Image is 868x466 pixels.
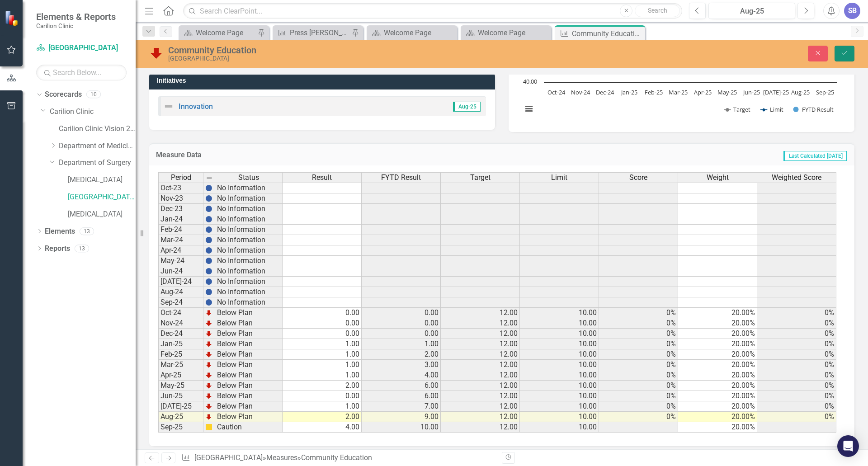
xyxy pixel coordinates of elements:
text: Jan-25 [620,88,637,96]
td: Aug-24 [158,287,203,297]
td: 0% [599,360,678,370]
text: Aug-25 [791,88,810,96]
td: 0.00 [362,318,441,329]
text: Feb-25 [645,88,663,96]
td: 0.00 [362,308,441,318]
div: Welcome Page [196,27,255,38]
div: Welcome Page [478,27,549,38]
td: 0% [599,308,678,318]
td: 12.00 [441,318,520,329]
td: 12.00 [441,339,520,349]
td: 20.00% [678,422,757,433]
a: Carilion Clinic Vision 2025 Scorecard [59,124,136,134]
text: [DATE]-25 [763,88,789,96]
td: 0% [757,339,836,349]
a: [GEOGRAPHIC_DATA] [68,192,136,202]
td: 1.00 [283,349,362,360]
td: Dec-23 [158,204,203,214]
td: Sep-24 [158,297,203,308]
td: Feb-25 [158,349,203,360]
h3: Measure Data [156,151,443,159]
text: Mar-25 [669,88,688,96]
td: May-24 [158,256,203,266]
text: Jun-25 [742,88,760,96]
td: 1.00 [283,339,362,349]
td: Nov-24 [158,318,203,329]
text: Nov-24 [571,88,590,96]
td: 0.00 [283,308,362,318]
img: Below Plan [149,46,164,60]
img: TnMDeAgwAPMxUmUi88jYAAAAAElFTkSuQmCC [205,340,212,348]
td: 0% [757,329,836,339]
td: 0% [599,339,678,349]
td: 0% [599,370,678,381]
td: Dec-24 [158,329,203,339]
img: cBAA0RP0Y6D5n+AAAAAElFTkSuQmCC [205,424,212,431]
span: Weighted Score [772,174,821,182]
td: Caution [215,422,283,433]
td: 0% [599,412,678,422]
div: SB [844,3,860,19]
td: No Information [215,245,283,256]
td: No Information [215,183,283,193]
img: TnMDeAgwAPMxUmUi88jYAAAAAElFTkSuQmCC [205,351,212,358]
td: No Information [215,225,283,235]
td: 10.00 [520,370,599,381]
td: 2.00 [283,412,362,422]
div: Aug-25 [712,6,792,17]
td: 1.00 [283,360,362,370]
input: Search ClearPoint... [183,3,682,19]
td: Apr-25 [158,370,203,381]
td: 20.00% [678,349,757,360]
td: Below Plan [215,360,283,370]
text: Oct-24 [547,88,566,96]
td: 3.00 [362,360,441,370]
td: No Information [215,214,283,225]
button: Aug-25 [708,3,795,19]
a: Innovation [179,102,213,111]
td: 20.00% [678,412,757,422]
td: Jun-25 [158,391,203,401]
span: Aug-25 [453,102,481,112]
td: 0% [757,349,836,360]
td: 0% [599,401,678,412]
img: BgCOk07PiH71IgAAAABJRU5ErkJggg== [205,216,212,223]
td: Oct-23 [158,183,203,193]
div: 13 [75,245,89,252]
a: Elements [45,226,75,237]
td: Oct-24 [158,308,203,318]
td: 0% [599,349,678,360]
td: Below Plan [215,391,283,401]
td: 20.00% [678,360,757,370]
button: Show FYTD Result [793,105,834,113]
td: 4.00 [283,422,362,433]
td: 0% [757,412,836,422]
a: [GEOGRAPHIC_DATA] [36,43,127,53]
img: BgCOk07PiH71IgAAAABJRU5ErkJggg== [205,288,212,296]
td: 0% [599,329,678,339]
td: 12.00 [441,391,520,401]
td: [DATE]-25 [158,401,203,412]
td: 20.00% [678,329,757,339]
img: TnMDeAgwAPMxUmUi88jYAAAAAElFTkSuQmCC [205,320,212,327]
text: Apr-25 [694,88,712,96]
span: Target [470,174,491,182]
span: Search [648,7,667,14]
td: Feb-24 [158,225,203,235]
td: 7.00 [362,401,441,412]
td: 1.00 [283,370,362,381]
img: BgCOk07PiH71IgAAAABJRU5ErkJggg== [205,205,212,212]
img: BgCOk07PiH71IgAAAABJRU5ErkJggg== [205,247,212,254]
span: Period [171,174,191,182]
td: 10.00 [520,339,599,349]
td: 12.00 [441,422,520,433]
td: 0% [757,360,836,370]
td: No Information [215,266,283,277]
div: Open Intercom Messenger [837,435,859,457]
div: 13 [80,227,94,235]
a: Department of Surgery [59,158,136,168]
small: Carilion Clinic [36,22,116,29]
td: 0% [757,308,836,318]
img: BgCOk07PiH71IgAAAABJRU5ErkJggg== [205,184,212,192]
button: Search [635,5,680,17]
